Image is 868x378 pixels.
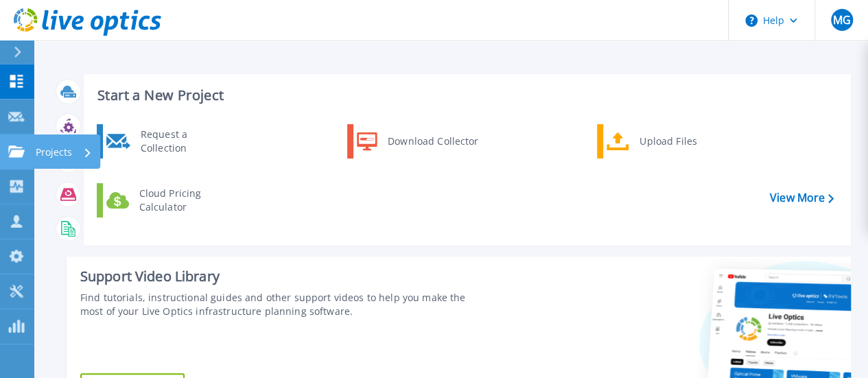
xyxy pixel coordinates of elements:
[80,268,488,285] div: Support Video Library
[597,124,738,158] a: Upload Files
[97,183,237,217] a: Cloud Pricing Calculator
[832,14,850,25] span: MG
[134,128,234,155] div: Request a Collection
[132,187,234,214] div: Cloud Pricing Calculator
[770,191,834,204] a: View More
[36,134,72,170] p: Projects
[80,291,488,318] div: Find tutorials, instructional guides and other support videos to help you make the most of your L...
[381,128,484,155] div: Download Collector
[633,128,734,155] div: Upload Files
[97,124,237,158] a: Request a Collection
[347,124,488,158] a: Download Collector
[97,88,833,103] h3: Start a New Project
